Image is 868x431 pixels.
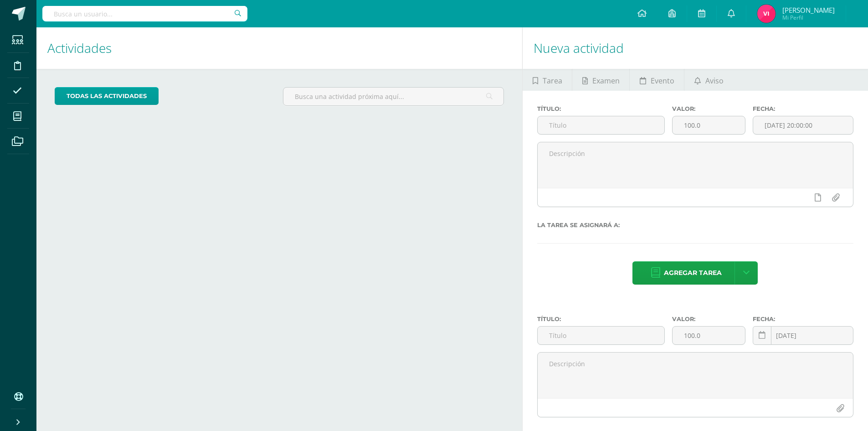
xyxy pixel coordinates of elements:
[537,222,853,228] label: La tarea se asignará a:
[543,70,562,92] span: Tarea
[537,316,665,322] label: Título:
[673,327,745,344] input: Puntos máximos
[534,27,857,69] h1: Nueva actividad
[782,5,835,15] span: [PERSON_NAME]
[283,88,503,105] input: Busca una actividad próxima aquí...
[664,262,722,284] span: Agregar tarea
[753,316,853,322] label: Fecha:
[684,69,733,91] a: Aviso
[630,69,684,91] a: Evento
[651,70,674,92] span: Evento
[705,70,724,92] span: Aviso
[47,27,511,69] h1: Actividades
[672,316,746,322] label: Valor:
[673,116,745,134] input: Puntos máximos
[757,5,776,23] img: 3970a2f8d91ad8cd50ae57891372588b.png
[753,327,853,344] input: Fecha de entrega
[592,70,620,92] span: Examen
[538,116,664,134] input: Título
[753,105,853,112] label: Fecha:
[572,69,629,91] a: Examen
[537,105,665,112] label: Título:
[523,69,572,91] a: Tarea
[55,87,159,105] a: todas las Actividades
[42,6,247,21] input: Busca un usuario...
[782,14,835,21] span: Mi Perfil
[538,327,664,344] input: Título
[672,105,746,112] label: Valor:
[753,116,853,134] input: Fecha de entrega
